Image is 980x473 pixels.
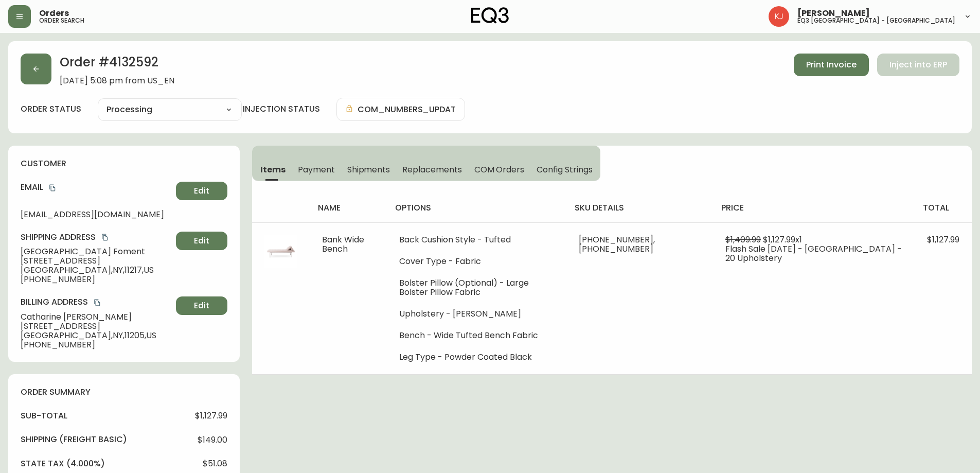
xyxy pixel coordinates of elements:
[39,9,69,17] span: Orders
[769,6,789,27] img: 24a625d34e264d2520941288c4a55f8e
[21,158,227,169] h4: customer
[399,353,554,362] li: Leg Type - Powder Coated Black
[395,202,558,214] h4: options
[21,340,172,349] span: [PHONE_NUMBER]
[21,182,172,193] h4: Email
[194,300,209,311] span: Edit
[399,257,554,266] li: Cover Type - Fabric
[322,234,364,255] span: Bank Wide Bench
[399,278,554,297] li: Bolster Pillow (Optional) - Large Bolster Pillow Fabric
[260,164,286,175] span: Items
[195,411,227,421] span: $1,127.99
[176,296,227,315] button: Edit
[399,331,554,340] li: Bench - Wide Tufted Bench Fabric
[21,322,172,331] span: [STREET_ADDRESS]
[927,234,959,246] span: $1,127.99
[21,256,172,266] span: [STREET_ADDRESS]
[797,17,955,24] h5: eq3 [GEOGRAPHIC_DATA] - [GEOGRAPHIC_DATA]
[21,331,172,340] span: [GEOGRAPHIC_DATA] , NY , 11205 , US
[243,103,320,115] h4: injection status
[721,202,906,214] h4: price
[264,235,297,268] img: 6cdd540e-0ef2-4526-adf2-7b6e70a9bf11.jpg
[402,164,461,175] span: Replacements
[21,387,227,398] h4: order summary
[21,434,127,445] h4: Shipping ( Freight Basic )
[21,247,172,256] span: [GEOGRAPHIC_DATA] Foment
[194,235,209,247] span: Edit
[21,103,81,115] label: order status
[298,164,335,175] span: Payment
[92,297,102,308] button: copy
[575,202,705,214] h4: sku details
[21,210,172,219] span: [EMAIL_ADDRESS][DOMAIN_NAME]
[194,185,209,197] span: Edit
[579,234,655,255] span: [PHONE_NUMBER], [PHONE_NUMBER]
[203,459,227,468] span: $51.08
[399,309,554,319] li: Upholstery - [PERSON_NAME]
[725,243,902,264] span: Flash Sale [DATE] - [GEOGRAPHIC_DATA] - 20 Upholstery
[21,312,172,322] span: Catharine [PERSON_NAME]
[21,458,105,469] h4: state tax (4.000%)
[21,410,67,422] h4: sub-total
[100,232,110,242] button: copy
[318,202,378,214] h4: name
[725,234,761,246] span: $1,409.99
[21,275,172,284] span: [PHONE_NUMBER]
[806,59,857,71] span: Print Invoice
[399,235,554,244] li: Back Cushion Style - Tufted
[794,54,869,76] button: Print Invoice
[347,164,390,175] span: Shipments
[39,17,84,24] h5: order search
[47,183,58,193] button: copy
[198,435,227,445] span: $149.00
[474,164,525,175] span: COM Orders
[60,76,174,85] span: [DATE] 5:08 pm from US_EN
[176,232,227,250] button: Edit
[21,296,172,308] h4: Billing Address
[471,7,509,24] img: logo
[21,232,172,243] h4: Shipping Address
[923,202,964,214] h4: total
[21,266,172,275] span: [GEOGRAPHIC_DATA] , NY , 11217 , US
[797,9,870,17] span: [PERSON_NAME]
[763,234,802,246] span: $1,127.99 x 1
[176,182,227,200] button: Edit
[60,54,174,76] h2: Order # 4132592
[537,164,592,175] span: Config Strings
